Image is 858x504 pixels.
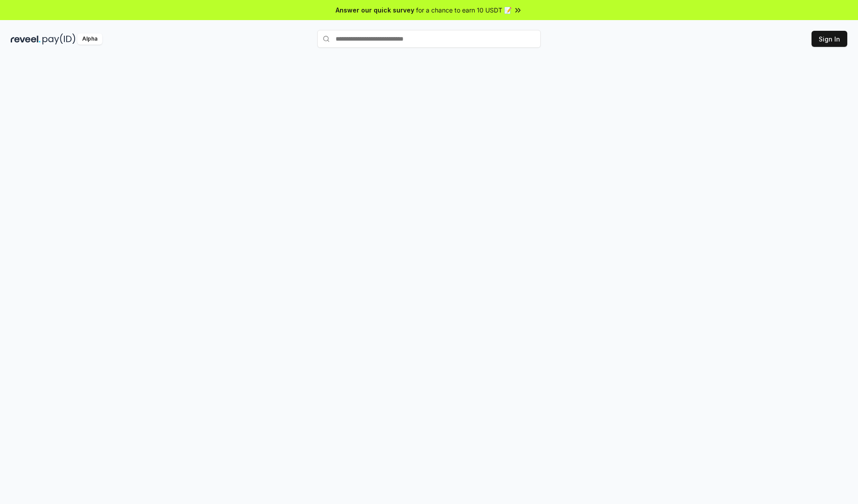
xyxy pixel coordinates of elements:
img: reveel_dark [11,33,41,45]
span: for a chance to earn 10 USDT 📝 [416,5,512,15]
span: Answer our quick survey [336,5,414,15]
div: Alpha [77,33,102,45]
img: pay_id [42,33,76,45]
button: Sign In [812,31,847,47]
